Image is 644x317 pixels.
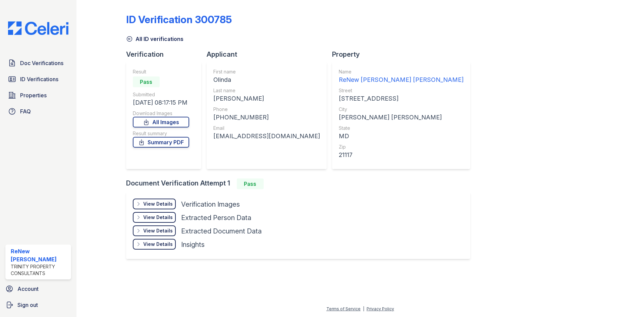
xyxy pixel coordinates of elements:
[339,125,464,131] div: State
[213,68,320,75] div: First name
[133,137,189,148] a: Summary PDF
[133,117,189,127] a: All Images
[17,301,38,309] span: Sign out
[339,75,464,85] div: ReNew [PERSON_NAME] [PERSON_NAME]
[181,200,240,209] div: Verification Images
[20,59,63,67] span: Doc Verifications
[213,113,320,122] div: [PHONE_NUMBER]
[143,241,173,248] div: View Details
[181,240,205,249] div: Insights
[339,144,464,150] div: Zip
[5,105,71,118] a: FAQ
[133,98,189,107] div: [DATE] 08:17:15 PM
[339,68,464,75] div: Name
[339,150,464,160] div: 21117
[3,298,74,312] a: Sign out
[126,35,183,43] a: All ID verifications
[339,87,464,94] div: Street
[5,89,71,102] a: Properties
[133,68,189,75] div: Result
[126,50,207,59] div: Verification
[332,50,476,59] div: Property
[363,306,364,311] div: |
[143,201,173,207] div: View Details
[213,75,320,85] div: Olinda
[11,263,68,277] div: Trinity Property Consultants
[367,306,394,311] a: Privacy Policy
[143,214,173,221] div: View Details
[213,125,320,131] div: Email
[207,50,332,59] div: Applicant
[133,130,189,137] div: Result summary
[20,91,47,99] span: Properties
[339,113,464,122] div: [PERSON_NAME] [PERSON_NAME]
[20,107,31,115] span: FAQ
[213,106,320,113] div: Phone
[237,178,264,189] div: Pass
[3,21,74,35] img: CE_Logo_Blue-a8612792a0a2168367f1c8372b55b34899dd931a85d93a1a3d3e32e68fde9ad4.png
[339,94,464,103] div: [STREET_ADDRESS]
[339,68,464,85] a: Name ReNew [PERSON_NAME] [PERSON_NAME]
[20,75,58,83] span: ID Verifications
[11,247,68,263] div: ReNew [PERSON_NAME]
[339,131,464,141] div: MD
[5,72,71,86] a: ID Verifications
[143,227,173,234] div: View Details
[339,106,464,113] div: City
[133,76,160,87] div: Pass
[181,213,251,222] div: Extracted Person Data
[3,282,74,296] a: Account
[213,131,320,141] div: [EMAIL_ADDRESS][DOMAIN_NAME]
[181,226,262,236] div: Extracted Document Data
[5,56,71,70] a: Doc Verifications
[213,94,320,103] div: [PERSON_NAME]
[326,306,361,311] a: Terms of Service
[133,110,189,117] div: Download Images
[17,285,39,293] span: Account
[126,13,232,25] div: ID Verification 300785
[213,87,320,94] div: Last name
[133,91,189,98] div: Submitted
[126,178,476,189] div: Document Verification Attempt 1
